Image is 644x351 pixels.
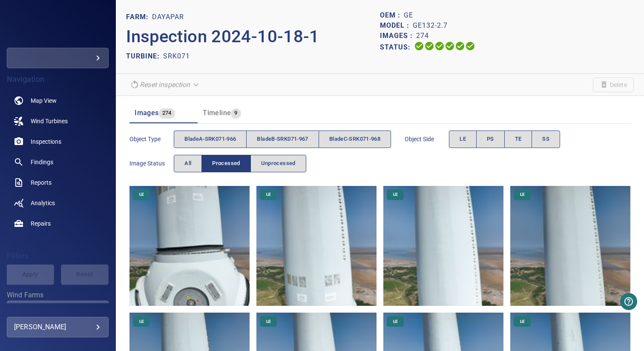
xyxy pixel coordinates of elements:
a: windturbines noActive [7,111,109,131]
span: All [184,159,191,168]
p: TURBINE: [126,51,163,61]
svg: Uploading 100% [414,41,424,51]
p: Dayapar [152,12,184,22]
span: LE [388,191,403,197]
div: Unable to reset the inspection due to its current status [126,77,204,92]
button: TE [504,131,532,148]
a: analytics noActive [7,193,109,213]
a: map noActive [7,90,109,111]
button: bladeA-SRK071-966 [174,131,247,148]
span: LE [515,191,530,197]
div: Reset inspection [126,77,204,92]
p: Model : [380,20,413,31]
span: 274 [159,108,175,118]
a: inspections noActive [7,131,109,152]
span: Object Side [405,135,449,143]
svg: Matching 100% [455,41,465,51]
p: Images : [380,31,416,41]
span: Unprocessed [261,159,296,168]
svg: ML Processing 100% [445,41,455,51]
div: objectSide [449,131,560,148]
h4: Filters [7,252,109,260]
div: imageStatus [174,155,306,172]
a: findings noActive [7,152,109,172]
em: Reset inspection [140,81,190,89]
p: Status: [380,41,414,53]
span: LE [460,134,466,144]
a: reports noActive [7,172,109,193]
span: Unable to delete the inspection due to its current status [593,78,634,92]
span: 9 [231,108,241,118]
div: Wind Farms [7,301,109,321]
span: bladeA-SRK071-966 [184,134,236,144]
span: SS [542,134,549,144]
span: Repairs [31,219,51,228]
p: FARM: [126,12,152,22]
p: GE132-2.7 [413,20,448,31]
p: GE [404,10,413,20]
span: Reports [31,178,52,187]
button: PS [476,131,505,148]
button: SS [532,131,560,148]
a: repairs noActive [7,213,109,234]
span: Images [135,109,158,117]
svg: Classification 100% [465,41,475,51]
span: LE [134,191,149,197]
span: Findings [31,158,53,166]
span: Analytics [31,199,55,207]
span: TE [515,134,522,144]
label: Wind Farms [7,292,109,299]
button: Processed [201,155,250,172]
span: Inspections [31,137,61,146]
span: LE [388,319,403,325]
button: bladeC-SRK071-968 [319,131,391,148]
span: LE [134,319,149,325]
svg: Data Formatted 100% [424,41,434,51]
div: [PERSON_NAME] [14,320,101,334]
span: Object type [129,135,174,143]
span: Processed [212,159,240,168]
button: LE [449,131,477,148]
span: Image Status [129,159,174,168]
h4: Navigation [7,75,109,84]
button: bladeB-SRK071-967 [246,131,319,148]
button: Unprocessed [250,155,306,172]
svg: Selecting 100% [434,41,445,51]
span: bladeB-SRK071-967 [257,134,308,144]
span: Wind Turbines [31,117,68,125]
button: All [174,155,202,172]
div: rotortechedf [7,48,109,68]
p: 274 [416,31,429,41]
span: LE [261,191,276,197]
p: SRK071 [163,51,190,61]
span: Map View [31,96,57,105]
p: Inspection 2024-10-18-1 [126,24,380,49]
p: OEM : [380,10,404,20]
span: Timeline [203,109,231,117]
span: PS [487,134,494,144]
div: objectType [174,131,391,148]
span: LE [515,319,530,325]
span: LE [261,319,276,325]
span: bladeC-SRK071-968 [329,134,380,144]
